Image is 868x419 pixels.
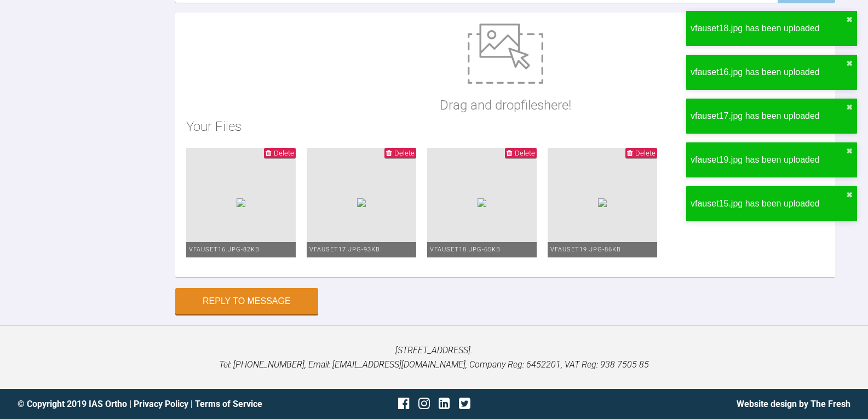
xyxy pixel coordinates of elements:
a: Terms of Service [195,399,262,409]
img: d7f2d6bb-6cb1-4f2b-812a-1028d0abcac6 [237,198,245,207]
button: close [846,15,853,24]
div: vfauset19.jpg has been uploaded [691,153,846,167]
p: [STREET_ADDRESS]. Tel: [PHONE_NUMBER], Email: [EMAIL_ADDRESS][DOMAIN_NAME], Company Reg: 6452201,... [18,343,850,371]
span: vfauset17.jpg - 93KB [309,246,380,253]
p: Drag and drop files here! [440,95,571,116]
span: Delete [394,149,415,157]
button: close [846,191,853,199]
span: vfauset16.jpg - 82KB [189,246,260,253]
button: close [846,147,853,156]
span: Delete [274,149,294,157]
div: vfauset15.jpg has been uploaded [691,197,846,211]
span: vfauset19.jpg - 86KB [550,246,621,253]
img: c582af53-94cd-4162-ac60-c0c8d25ca9bc [478,198,486,207]
h2: Your Files [186,116,824,137]
button: close [846,103,853,112]
button: close [846,59,853,68]
a: Website design by The Fresh [737,399,850,409]
img: ae12d97b-962d-4c12-8297-3aeb0956d565 [357,198,366,207]
span: vfauset18.jpg - 65KB [430,246,501,253]
span: Delete [635,149,656,157]
span: Delete [515,149,535,157]
div: vfauset16.jpg has been uploaded [691,65,846,79]
div: vfauset18.jpg has been uploaded [691,21,846,36]
img: 2e4d3106-f15a-467e-985a-f1ac52dbe29d [598,198,607,207]
div: © Copyright 2019 IAS Ortho | | [18,397,295,411]
div: vfauset17.jpg has been uploaded [691,109,846,123]
a: Privacy Policy [134,399,188,409]
button: Reply to Message [175,288,318,314]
